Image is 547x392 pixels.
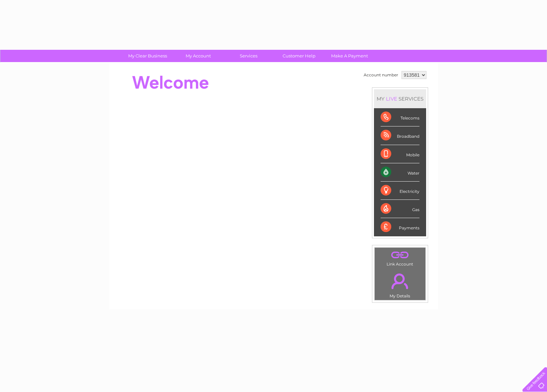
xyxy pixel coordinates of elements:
a: . [376,249,424,261]
div: Mobile [381,145,419,163]
div: Water [381,163,419,182]
td: My Details [374,268,426,300]
td: Link Account [374,247,426,268]
div: Telecoms [381,108,419,126]
a: My Clear Business [120,50,175,62]
div: Electricity [381,182,419,200]
a: Services [221,50,276,62]
a: Customer Help [272,50,326,62]
div: MY SERVICES [374,89,426,108]
div: LIVE [385,96,399,102]
a: . [376,270,424,293]
a: Make A Payment [322,50,377,62]
div: Payments [381,218,419,236]
a: My Account [171,50,226,62]
div: Gas [381,200,419,218]
td: Account number [362,69,400,81]
div: Broadband [381,126,419,145]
